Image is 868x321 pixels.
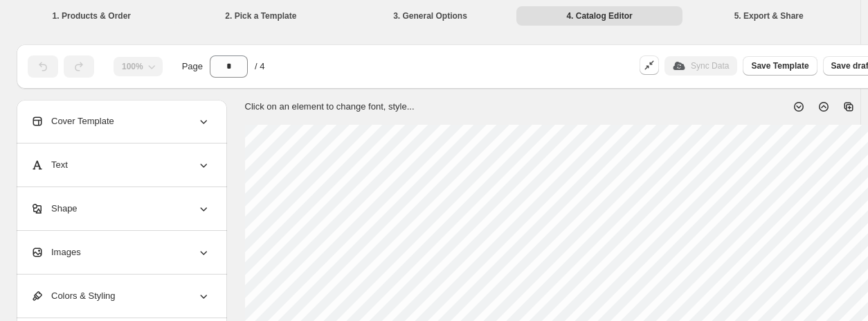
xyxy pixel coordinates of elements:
[30,245,81,259] span: Images
[182,60,203,73] span: Page
[30,289,115,303] span: Colors & Styling
[30,158,68,172] span: Text
[30,114,114,128] span: Cover Template
[255,60,264,73] span: / 4
[751,60,808,71] span: Save Template
[743,56,817,76] button: Save Template
[245,100,415,114] p: Click on an element to change font, style...
[30,202,78,216] span: Shape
